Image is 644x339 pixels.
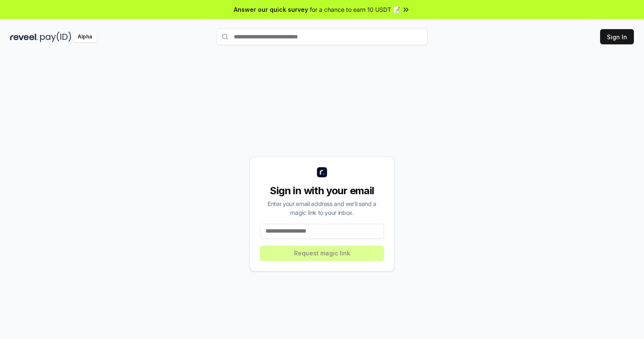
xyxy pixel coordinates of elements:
span: for a chance to earn 10 USDT 📝 [310,5,400,14]
img: pay_id [40,32,71,42]
span: Answer our quick survey [234,5,308,14]
button: Sign In [600,29,634,44]
img: logo_small [317,167,327,177]
div: Sign in with your email [260,184,384,198]
div: Alpha [73,32,97,42]
div: Enter your email address and we’ll send a magic link to your inbox. [260,199,384,217]
img: reveel_dark [10,32,38,42]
